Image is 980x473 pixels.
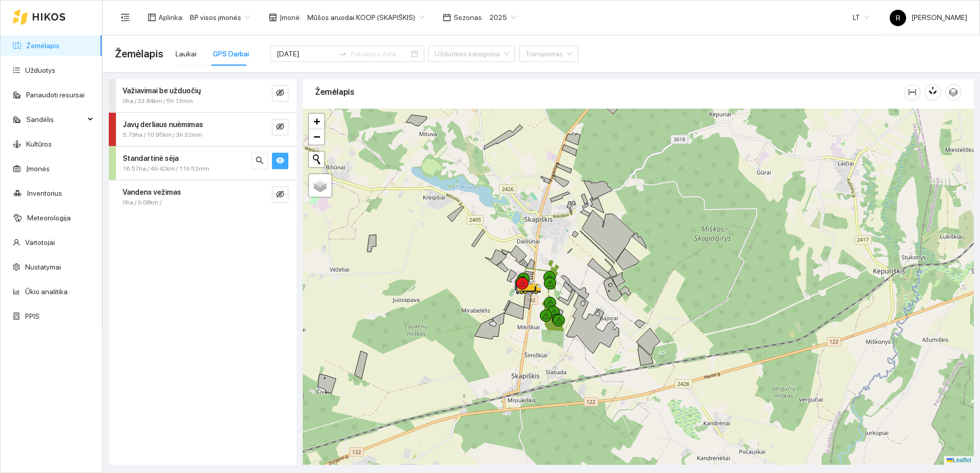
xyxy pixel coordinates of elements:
span: shop [269,13,277,22]
span: 16.57ha / 49.42km / 11h 52min [123,164,209,174]
div: Standartinė sėja16.57ha / 49.42km / 11h 52minsearcheye [109,147,297,180]
input: Pradžios data [277,48,335,59]
button: eye-invisible [272,119,288,135]
a: Zoom in [309,114,324,129]
input: Pabaigos data [351,48,409,59]
a: Panaudoti resursai [26,91,85,99]
a: Zoom out [309,129,324,145]
span: 2025 [489,10,516,25]
span: search [256,156,264,166]
span: layout [148,13,156,22]
span: Mūšos aruodai KOOP (SKAPIŠKIS) [307,10,424,25]
span: 0ha / 0.08km / [123,198,162,208]
button: eye-invisible [272,85,288,101]
span: eye-invisible [276,190,284,200]
span: swap-right [339,50,347,58]
span: calendar [443,13,451,22]
strong: Standartinė sėja [123,154,179,162]
div: GPS Darbai [213,48,249,59]
a: Žemėlapis [26,42,60,50]
a: Inventorius [27,189,62,197]
button: menu-fold [115,7,135,28]
span: eye [276,156,284,166]
a: Ūkio analitika [25,287,68,296]
span: menu-fold [121,13,130,22]
button: eye-invisible [272,187,288,203]
a: Užduotys [25,66,55,74]
a: Meteorologija [27,214,71,222]
span: Sandėlis [26,109,85,130]
strong: Važiavimai be užduočių [123,87,201,95]
div: Javų derliaus nuėmimas5.79ha / 10.95km / 3h 32mineye-invisible [109,113,297,146]
span: Įmonė : [280,12,301,23]
button: eye [272,153,288,169]
div: Žemėlapis [315,77,904,107]
span: eye-invisible [276,122,284,132]
span: + [313,115,320,128]
span: Žemėlapis [115,46,163,62]
div: Važiavimai be užduočių0ha / 33.84km / 5h 13mineye-invisible [109,79,297,112]
span: BP visos įmonės [190,10,250,25]
span: [PERSON_NAME] [890,13,967,22]
span: LT [853,10,869,25]
a: Vartotojai [25,238,55,246]
div: Vandens vežimas0ha / 0.08km /eye-invisible [109,180,297,214]
span: 0ha / 33.84km / 5h 13min [123,96,193,106]
a: Layers [309,174,331,197]
span: R [896,10,900,26]
button: search [251,153,268,169]
a: Kultūros [26,140,52,148]
a: Nustatymai [25,263,61,271]
span: to [339,50,347,58]
span: − [313,130,320,143]
strong: Javų derliaus nuėmimas [123,120,203,129]
span: Aplinka : [159,12,184,23]
span: column-width [905,88,920,96]
span: 5.79ha / 10.95km / 3h 32min [123,130,202,140]
a: PPIS [25,312,40,320]
button: column-width [904,84,920,100]
a: Įmonės [26,164,50,173]
div: Laukai [175,48,197,59]
span: eye-invisible [276,89,284,98]
a: Leaflet [947,457,971,464]
strong: Vandens vežimas [123,188,181,196]
button: Initiate a new search [309,152,324,167]
span: Sezonas : [454,12,483,23]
